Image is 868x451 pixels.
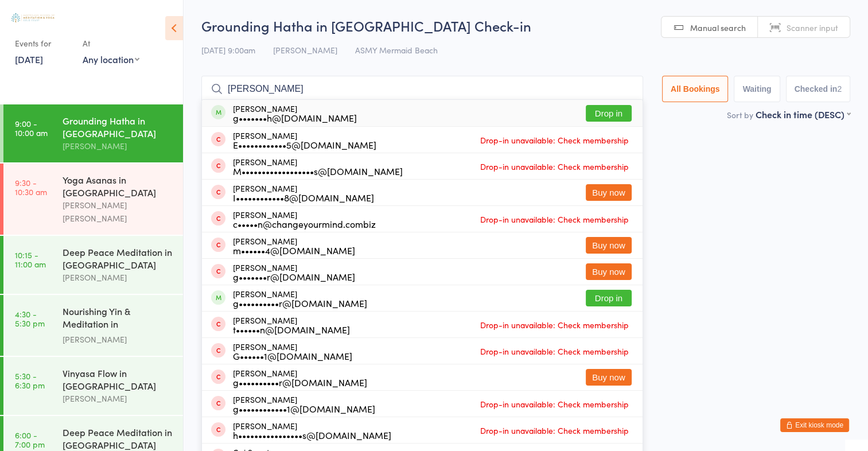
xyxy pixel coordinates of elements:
input: Search [201,76,643,102]
div: Events for [15,34,71,53]
div: [PERSON_NAME] [63,139,173,153]
span: Drop-in unavailable: Check membership [477,131,632,149]
button: Buy now [586,369,632,386]
div: [PERSON_NAME] [63,392,173,405]
div: [PERSON_NAME] [233,316,350,334]
time: 4:30 - 5:30 pm [15,309,45,328]
div: Deep Peace Meditation in [GEOGRAPHIC_DATA] [63,426,173,451]
span: [PERSON_NAME] [273,44,337,56]
div: [PERSON_NAME] [233,157,403,176]
button: Buy now [586,263,632,280]
div: [PERSON_NAME] [233,131,376,149]
button: All Bookings [662,76,729,102]
div: At [83,34,139,53]
span: Drop-in unavailable: Check membership [477,343,632,360]
a: 5:30 -6:30 pmVinyasa Flow in [GEOGRAPHIC_DATA][PERSON_NAME] [3,357,183,415]
div: Yoga Asanas in [GEOGRAPHIC_DATA] [63,173,173,199]
span: Drop-in unavailable: Check membership [477,158,632,175]
div: g••••••••••r@[DOMAIN_NAME] [233,378,367,387]
div: [PERSON_NAME] [233,342,352,360]
div: t••••••n@[DOMAIN_NAME] [233,325,350,334]
div: Any location [83,53,139,65]
div: [PERSON_NAME] [63,333,173,346]
div: [PERSON_NAME] [PERSON_NAME] [63,199,173,225]
div: [PERSON_NAME] [233,236,355,255]
div: g••••••••••••1@[DOMAIN_NAME] [233,404,375,413]
time: 10:15 - 11:00 am [15,250,46,269]
div: M••••••••••••••••••s@[DOMAIN_NAME] [233,166,403,176]
time: 6:00 - 7:00 pm [15,430,45,449]
a: 9:30 -10:30 amYoga Asanas in [GEOGRAPHIC_DATA][PERSON_NAME] [PERSON_NAME] [3,164,183,235]
button: Buy now [586,184,632,201]
button: Waiting [734,76,780,102]
div: E••••••••••••5@[DOMAIN_NAME] [233,140,376,149]
a: 4:30 -5:30 pmNourishing Yin & Meditation in [GEOGRAPHIC_DATA][PERSON_NAME] [3,295,183,356]
span: Manual search [690,22,746,33]
span: Scanner input [787,22,838,33]
a: [DATE] [15,53,43,65]
div: [PERSON_NAME] [233,368,367,387]
h2: Grounding Hatha in [GEOGRAPHIC_DATA] Check-in [201,16,850,35]
time: 9:30 - 10:30 am [15,178,47,196]
div: G••••••1@[DOMAIN_NAME] [233,351,352,360]
div: [PERSON_NAME] [233,395,375,413]
div: [PERSON_NAME] [233,210,376,228]
span: Drop-in unavailable: Check membership [477,211,632,228]
div: g••••••••••r@[DOMAIN_NAME] [233,298,367,308]
div: Check in time (DESC) [756,108,850,120]
div: [PERSON_NAME] [233,184,374,202]
span: Drop-in unavailable: Check membership [477,395,632,413]
div: Grounding Hatha in [GEOGRAPHIC_DATA] [63,114,173,139]
div: [PERSON_NAME] [233,421,391,440]
span: [DATE] 9:00am [201,44,255,56]
div: g•••••••r@[DOMAIN_NAME] [233,272,355,281]
button: Buy now [586,237,632,254]
label: Sort by [727,109,753,120]
div: I••••••••••••8@[DOMAIN_NAME] [233,193,374,202]
div: h••••••••••••••••s@[DOMAIN_NAME] [233,430,391,440]
button: Drop in [586,105,632,122]
div: c•••••n@changeyourmind.combiz [233,219,376,228]
time: 5:30 - 6:30 pm [15,371,45,390]
div: 2 [837,84,842,94]
div: [PERSON_NAME] [233,104,357,122]
a: 10:15 -11:00 amDeep Peace Meditation in [GEOGRAPHIC_DATA][PERSON_NAME] [3,236,183,294]
span: Drop-in unavailable: Check membership [477,422,632,439]
div: [PERSON_NAME] [63,271,173,284]
div: [PERSON_NAME] [233,289,367,308]
time: 9:00 - 10:00 am [15,119,48,137]
a: 9:00 -10:00 amGrounding Hatha in [GEOGRAPHIC_DATA][PERSON_NAME] [3,104,183,162]
div: Vinyasa Flow in [GEOGRAPHIC_DATA] [63,367,173,392]
button: Exit kiosk mode [780,418,849,432]
div: Deep Peace Meditation in [GEOGRAPHIC_DATA] [63,246,173,271]
div: [PERSON_NAME] [233,263,355,281]
div: g•••••••h@[DOMAIN_NAME] [233,113,357,122]
button: Drop in [586,290,632,306]
span: Drop-in unavailable: Check membership [477,316,632,333]
button: Checked in2 [786,76,851,102]
img: Australian School of Meditation & Yoga (Gold Coast) [11,13,55,22]
div: Nourishing Yin & Meditation in [GEOGRAPHIC_DATA] [63,305,173,333]
div: m••••••4@[DOMAIN_NAME] [233,246,355,255]
span: ASMY Mermaid Beach [355,44,438,56]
